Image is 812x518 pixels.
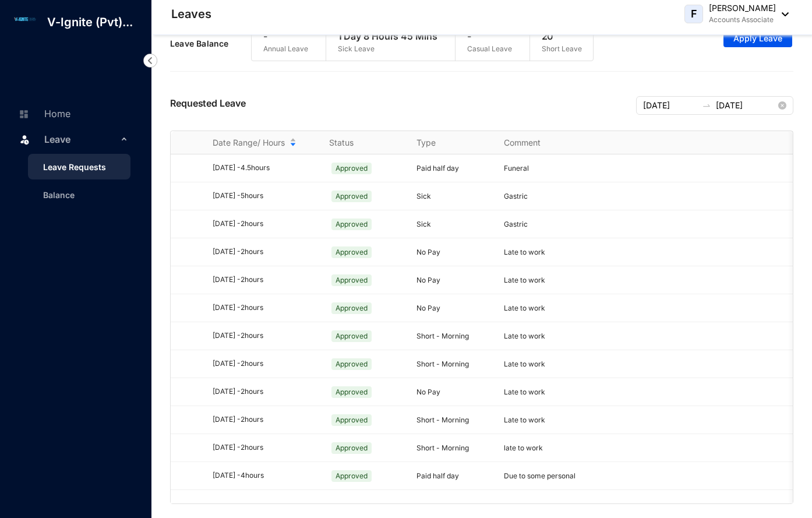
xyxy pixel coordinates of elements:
[504,192,528,200] span: Gastric
[504,248,545,256] span: Late to work
[331,163,372,174] span: Approved
[213,358,315,369] div: [DATE] - 2 hours
[467,43,512,55] p: Casual Leave
[331,191,372,202] span: Approved
[702,101,711,110] span: to
[504,304,545,312] span: Late to work
[416,358,490,370] p: Short - Morning
[170,96,246,115] p: Requested Leave
[691,9,697,19] span: F
[542,43,582,55] p: Short Leave
[331,414,372,426] span: Approved
[213,191,315,202] div: [DATE] - 5 hours
[504,415,545,424] span: Late to work
[778,101,786,110] span: close-circle
[416,274,490,286] p: No Pay
[331,470,372,482] span: Approved
[733,33,782,44] span: Apply Leave
[213,330,315,341] div: [DATE] - 2 hours
[9,100,137,126] li: Home
[213,302,315,313] div: [DATE] - 2 hours
[504,360,545,368] span: Late to work
[213,219,315,230] div: [DATE] - 2 hours
[19,109,29,119] img: home-unselected.a29eae3204392db15eaf.svg
[416,470,490,482] p: Paid half day
[504,471,598,480] span: Due to some personal works
[34,162,106,172] a: Leave Requests
[709,2,776,14] p: [PERSON_NAME]
[44,128,118,151] span: Leave
[467,29,512,43] p: -
[490,131,577,154] th: Comment
[504,387,545,396] span: Late to work
[504,220,528,228] span: Gastric
[403,131,490,154] th: Type
[331,358,372,370] span: Approved
[213,470,315,481] div: [DATE] - 4 hours
[416,302,490,314] p: No Pay
[331,302,372,314] span: Approved
[12,16,38,23] img: log
[716,99,770,112] input: End date
[213,274,315,286] div: [DATE] - 2 hours
[709,14,776,26] p: Accounts Associate
[143,54,157,68] img: nav-icon-left.19a07721e4dec06a274f6d07517f07b7.svg
[170,38,251,50] p: Leave Balance
[213,442,315,453] div: [DATE] - 2 hours
[416,163,490,174] p: Paid half day
[213,137,285,149] span: Date Range/ Hours
[15,108,70,119] a: Home
[702,101,711,110] span: swap-right
[416,246,490,258] p: No Pay
[542,29,582,43] p: 20
[331,274,372,286] span: Approved
[213,414,315,425] div: [DATE] - 2 hours
[416,442,490,454] p: Short - Morning
[416,191,490,202] p: Sick
[315,131,403,154] th: Status
[504,443,543,452] span: late to work
[331,330,372,342] span: Approved
[331,246,372,258] span: Approved
[263,43,308,55] p: Annual Leave
[723,29,792,47] button: Apply Leave
[213,163,315,174] div: [DATE] - 4.5 hours
[416,414,490,426] p: Short - Morning
[504,276,545,284] span: Late to work
[34,190,75,200] a: Balance
[213,386,315,397] div: [DATE] - 2 hours
[416,219,490,230] p: Sick
[504,332,545,340] span: Late to work
[331,386,372,398] span: Approved
[416,386,490,398] p: No Pay
[643,99,697,112] input: Start date
[263,29,308,43] p: -
[504,164,529,172] span: Funeral
[416,330,490,342] p: Short - Morning
[213,246,315,258] div: [DATE] - 2 hours
[38,14,142,30] p: V-Ignite (Pvt)...
[331,219,372,230] span: Approved
[331,442,372,454] span: Approved
[338,43,437,55] p: Sick Leave
[19,133,30,145] img: leave.99b8a76c7fa76a53782d.svg
[338,29,437,43] p: 1 Day 8 Hours 45 Mins
[171,6,211,22] p: Leaves
[776,12,789,16] img: dropdown-black.8e83cc76930a90b1a4fdb6d089b7bf3a.svg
